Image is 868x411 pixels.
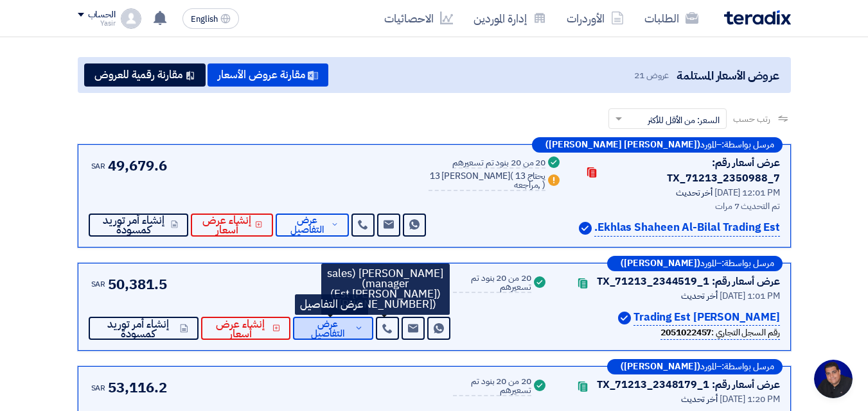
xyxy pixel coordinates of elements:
span: المورد [700,259,716,268]
div: – [607,359,783,374]
span: [DATE] 1:20 PM [720,392,780,406]
span: أخر تحديث [676,186,713,199]
span: 13 يحتاج مراجعه, [514,169,545,192]
span: إنشاء عرض أسعار [211,319,270,339]
p: [PERSON_NAME] Trading Est [633,309,780,326]
span: عروض الأسعار المستلمة [677,67,779,84]
span: عرض التفاصيل [303,319,351,339]
button: مقارنة رقمية للعروض [84,63,206,87]
span: مرسل بواسطة: [722,362,774,371]
b: ([PERSON_NAME]) [621,362,700,371]
div: عرض أسعار رقم: TX_71213_2344519_1 [597,274,780,289]
b: ([PERSON_NAME] [PERSON_NAME]) [545,140,700,149]
div: 20 من 20 بنود تم تسعيرهم [452,158,545,169]
div: – [607,256,783,271]
b: ([PERSON_NAME]) [621,259,700,268]
div: 20 من 20 بنود تم تسعيرهم [453,274,531,293]
span: المورد [700,362,716,371]
b: 2051022457 [660,326,711,339]
a: الاحصائيات [374,3,463,33]
span: [DATE] 12:01 PM [714,186,780,199]
span: المورد [700,140,716,149]
img: profile_test.png [121,8,141,29]
span: إنشاء أمر توريد كمسودة [99,215,168,235]
button: إنشاء أمر توريد كمسودة [89,214,188,237]
span: 53,116.2 [108,377,166,398]
button: عرض التفاصيل [293,317,373,340]
div: 13 [PERSON_NAME] [429,172,545,191]
span: رتب حسب [733,112,770,126]
span: 50,381.5 [108,274,166,295]
span: عروض 21 [634,69,669,82]
span: أخر تحديث [681,289,718,303]
button: إنشاء عرض أسعار [191,214,273,237]
div: رقم السجل التجاري : [660,326,779,340]
button: عرض التفاصيل [276,214,349,237]
div: Yasir [78,20,116,27]
div: – [532,137,783,153]
span: إنشاء أمر توريد كمسودة [99,319,177,339]
span: ) [542,178,545,192]
span: [DATE] 1:01 PM [720,289,780,303]
div: عرض التفاصيل [295,294,368,315]
span: English [191,15,218,24]
p: Ekhlas Shaheen Al-Bilal Trading Est. [594,219,779,237]
a: الطلبات [634,3,709,33]
img: Verified Account [618,312,631,324]
div: تم التحديث 7 مرات [578,199,779,213]
div: [PERSON_NAME] (sales manager) ([PERSON_NAME] Est) ([PHONE_NUMBER]) [321,264,450,315]
span: مرسل بواسطة: [722,140,774,149]
span: SAR [91,278,106,290]
span: SAR [91,160,106,172]
a: الأوردرات [556,3,634,33]
span: ( [510,169,513,183]
a: Open chat [814,360,853,398]
div: الحساب [88,10,116,21]
button: مقارنة عروض الأسعار [208,63,328,87]
button: إنشاء أمر توريد كمسودة [89,317,199,340]
span: 49,679.6 [108,155,166,176]
span: السعر: من الأقل للأكثر [648,113,720,127]
img: Verified Account [579,222,592,235]
span: أخر تحديث [681,392,718,406]
span: عرض التفاصيل [286,215,328,235]
button: English [182,8,239,29]
span: إنشاء عرض أسعار [201,215,253,235]
div: عرض أسعار رقم: TX_71213_2348179_1 [597,377,780,392]
div: 20 من 20 بنود تم تسعيرهم [453,377,531,396]
a: إدارة الموردين [463,3,556,33]
span: SAR [91,382,106,394]
img: Teradix logo [724,10,791,25]
span: مرسل بواسطة: [722,259,774,268]
div: عرض أسعار رقم: TX_71213_2350988_7 [606,155,779,186]
button: إنشاء عرض أسعار [201,317,291,340]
